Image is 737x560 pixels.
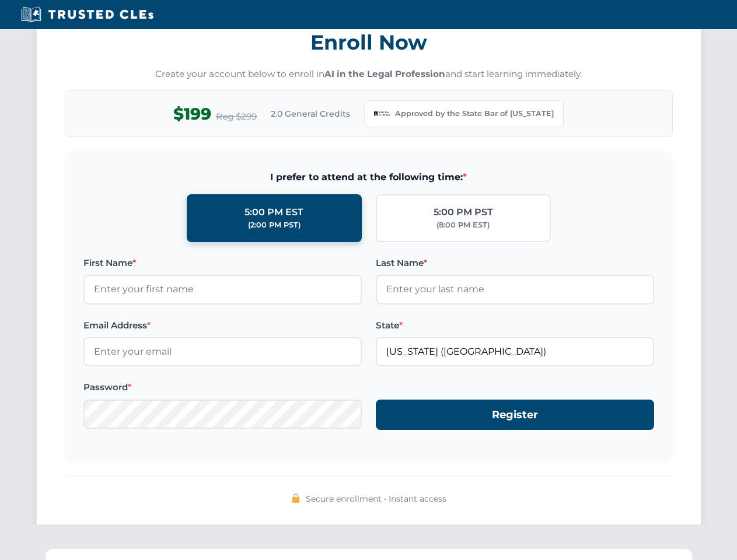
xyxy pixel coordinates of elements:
[65,24,673,61] h3: Enroll Now
[376,256,654,270] label: Last Name
[436,219,490,231] div: (8:00 PM EST)
[324,68,445,79] strong: AI in the Legal Profession
[271,107,350,120] span: 2.0 General Credits
[434,205,493,220] div: 5:00 PM PST
[83,318,362,332] label: Email Address
[244,205,303,220] div: 5:00 PM EST
[216,110,257,124] span: Reg $299
[248,219,301,231] div: (2:00 PM PST)
[395,108,554,120] span: Approved by the State Bar of [US_STATE]
[374,106,390,122] img: Georgia Bar
[376,337,654,366] input: Georgia (GA)
[173,101,211,127] span: $199
[83,256,362,270] label: First Name
[376,400,654,430] button: Register
[376,275,654,304] input: Enter your last name
[65,68,673,81] p: Create your account below to enroll in and start learning immediately.
[306,492,446,505] span: Secure enrollment • Instant access
[83,275,362,304] input: Enter your first name
[291,494,301,503] img: 🔒
[83,380,362,394] label: Password
[376,318,654,332] label: State
[83,337,362,366] input: Enter your email
[18,6,157,23] img: Trusted CLEs
[83,170,654,185] span: I prefer to attend at the following time:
